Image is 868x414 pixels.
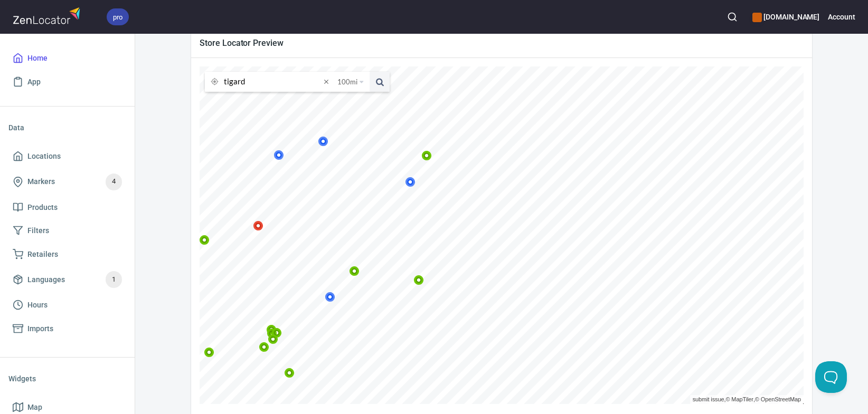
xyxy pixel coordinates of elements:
li: Data [8,115,126,140]
span: 4 [106,176,122,188]
button: Account [828,5,855,28]
iframe: Help Scout Beacon - Open [815,361,847,393]
span: Products [27,201,58,214]
canvas: Map [200,66,804,404]
a: ZenLocator [803,403,804,404]
span: pro [107,12,129,23]
li: Widgets [8,366,126,391]
span: 1 [106,274,122,286]
span: Hours [27,299,48,312]
div: pro [107,8,129,25]
a: App [8,70,126,94]
input: search [224,72,320,92]
span: Filters [27,224,49,237]
a: Hours [8,293,126,317]
a: Locations [8,145,126,168]
h6: Account [828,11,855,23]
span: Store Locator Preview [200,37,804,49]
a: Languages1 [8,266,126,293]
div: Manage your apps [752,5,819,28]
a: Imports [8,317,126,341]
button: color-CE600E [752,13,762,22]
span: Locations [27,150,61,163]
a: Home [8,46,126,70]
span: Retailers [27,248,58,261]
span: Map [27,401,42,414]
a: Filters [8,219,126,243]
button: Search [721,5,744,28]
span: 100 mi [337,72,357,92]
a: Products [8,196,126,219]
span: Imports [27,322,53,335]
a: Markers4 [8,168,126,196]
span: Languages [27,273,65,286]
h6: [DOMAIN_NAME] [752,11,819,23]
span: App [27,75,41,89]
span: Markers [27,175,55,188]
img: zenlocator [13,4,83,27]
span: Home [27,52,48,65]
a: Retailers [8,243,126,266]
